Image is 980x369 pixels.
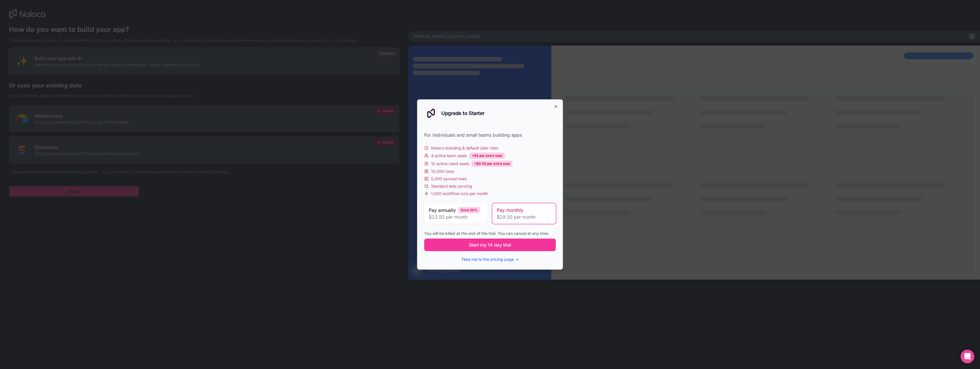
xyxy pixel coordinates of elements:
[554,104,558,109] button: Close
[471,161,513,167] div: +$0.50 per extra seat
[431,191,488,196] span: 1,000 workflow runs per month
[469,241,511,248] span: Start my 14 day trial
[469,153,505,159] div: +$4 per extra seat
[424,132,556,138] div: For individuals and small teams building apps
[431,161,469,167] span: 10 active client seats
[441,111,485,116] h2: Upgrade to Starter
[429,214,483,220] span: $23.00 per month
[424,231,556,236] div: You will be billed at the end of the trial. You can cancel at any time.
[429,207,456,214] span: Pay annually
[497,207,523,214] span: Pay monthly
[424,239,556,251] button: Start my 14 day trial
[431,183,472,189] span: Standard data syncing
[461,257,519,262] button: Take me to the pricing page →
[458,207,480,213] div: Save 20%
[431,176,467,182] span: 5,000 synced rows
[431,169,454,174] span: 10,000 rows
[431,145,498,151] span: Noloco branding & default User roles
[431,153,467,159] span: 4 active team seats
[497,214,551,220] span: $29.00 per month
